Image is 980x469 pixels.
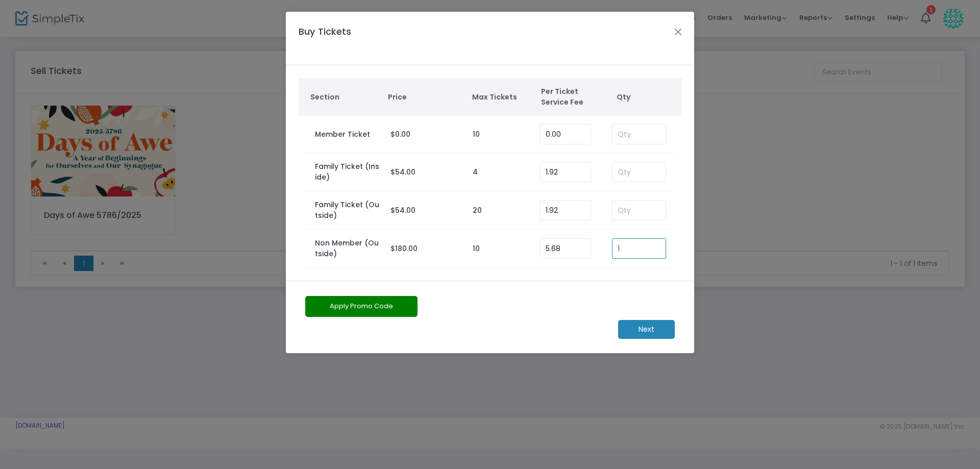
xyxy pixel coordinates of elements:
[612,201,666,220] input: Qty
[293,24,389,53] h4: Buy Tickets
[612,125,666,144] input: Qty
[315,238,381,259] label: Non Member (Outside)
[672,25,685,38] button: Close
[473,243,480,254] label: 10
[541,201,591,220] input: Enter Service Fee
[390,129,410,139] span: $0.00
[541,162,591,182] input: Enter Service Fee
[612,239,666,258] input: Qty
[388,92,462,103] span: Price
[315,161,381,183] label: Family Ticket (Inside)
[541,125,591,144] input: Enter Service Fee
[618,320,675,339] m-button: Next
[390,167,415,177] span: $54.00
[473,129,480,140] label: 10
[617,92,677,103] span: Qty
[310,92,378,103] span: Section
[472,92,531,103] span: Max Tickets
[315,200,381,221] label: Family Ticket (Outside)
[473,167,478,178] label: 4
[305,296,418,317] button: Apply Promo Code
[315,129,370,140] label: Member Ticket
[390,205,415,215] span: $54.00
[473,205,482,216] label: 20
[541,86,600,108] span: Per Ticket Service Fee
[541,239,591,258] input: Enter Service Fee
[612,162,666,182] input: Qty
[390,243,418,254] span: $180.00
